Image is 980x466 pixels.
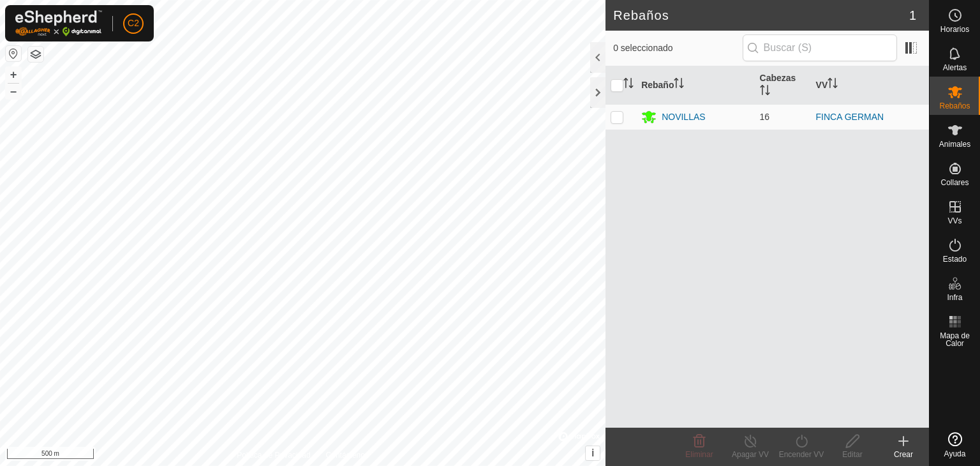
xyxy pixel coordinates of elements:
p-sorticon: Activar para ordenar [760,87,770,97]
span: Mapa de Calor [933,332,977,347]
h2: Rebaños [613,8,909,23]
button: + [6,67,21,82]
span: Collares [940,179,969,186]
span: i [591,447,594,458]
a: Ayuda [930,427,980,463]
button: Capas del Mapa [28,47,43,62]
span: Alertas [943,64,967,71]
span: VVs [947,217,961,225]
p-sorticon: Activar para ordenar [828,80,838,90]
span: 1 [909,6,916,25]
input: Buscar (S) [743,34,897,61]
a: FINCA GERMAN [816,112,884,122]
th: Cabezas [755,66,811,105]
th: VV [811,66,929,105]
span: 16 [760,112,770,122]
img: Logo Gallagher [15,10,102,36]
p-sorticon: Activar para ordenar [674,80,684,90]
div: Encender VV [776,449,827,460]
a: Política de Privacidad [237,449,310,461]
span: Ayuda [944,450,966,458]
span: Infra [947,294,962,301]
span: Eliminar [685,450,713,459]
th: Rebaño [636,66,754,105]
button: i [586,446,600,460]
a: Contáctenos [326,449,369,461]
span: Rebaños [939,102,970,110]
div: Editar [827,449,878,460]
span: Horarios [940,26,969,33]
button: – [6,84,21,99]
div: Crear [878,449,929,460]
p-sorticon: Activar para ordenar [623,80,634,90]
button: Restablecer Mapa [6,46,21,61]
span: C2 [128,17,139,30]
span: 0 seleccionado [613,41,742,55]
div: Apagar VV [725,449,776,460]
span: Animales [939,140,970,148]
span: Estado [943,255,967,263]
div: NOVILLAS [662,110,705,124]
